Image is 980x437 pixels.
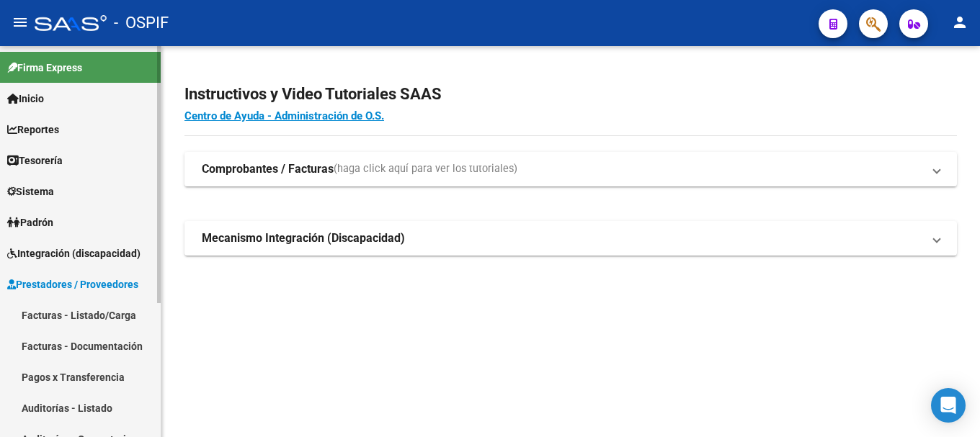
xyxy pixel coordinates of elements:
mat-icon: person [951,14,968,31]
div: Open Intercom Messenger [931,388,966,423]
h2: Instructivos y Video Tutoriales SAAS [184,81,957,108]
span: Prestadores / Proveedores [7,276,138,292]
span: (haga click aquí para ver los tutoriales) [334,161,517,177]
strong: Mecanismo Integración (Discapacidad) [202,230,405,246]
span: Firma Express [7,60,82,76]
span: Reportes [7,122,59,138]
mat-expansion-panel-header: Mecanismo Integración (Discapacidad) [184,221,957,256]
a: Centro de Ayuda - Administración de O.S. [184,109,384,122]
span: Inicio [7,91,44,107]
mat-expansion-panel-header: Comprobantes / Facturas(haga click aquí para ver los tutoriales) [184,152,957,186]
span: Integración (discapacidad) [7,245,141,261]
span: Sistema [7,184,54,199]
span: - OSPIF [114,7,169,39]
span: Tesorería [7,153,63,168]
mat-icon: menu [12,14,29,31]
strong: Comprobantes / Facturas [202,161,334,177]
span: Padrón [7,215,53,230]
